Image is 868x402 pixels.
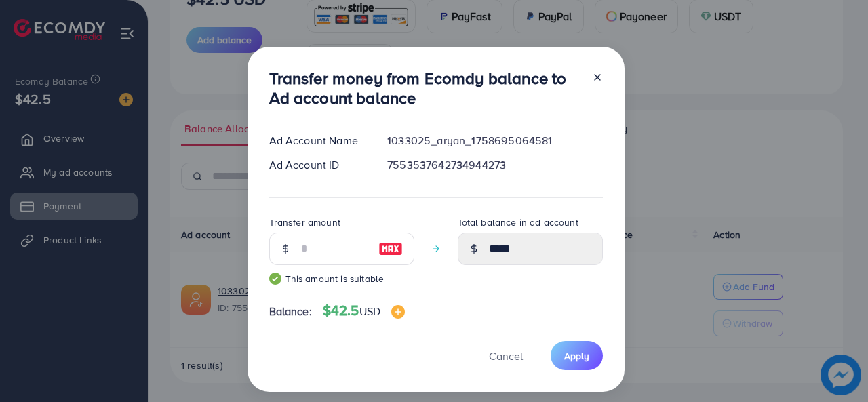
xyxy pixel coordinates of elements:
[391,305,405,319] img: image
[269,68,581,108] h3: Transfer money from Ecomdy balance to Ad account balance
[269,216,340,229] label: Transfer amount
[269,273,281,285] img: guide
[376,157,613,173] div: 7553537642734944273
[458,216,578,229] label: Total balance in ad account
[258,157,377,173] div: Ad Account ID
[551,341,603,370] button: Apply
[359,304,380,319] span: USD
[269,272,414,285] small: This amount is suitable
[323,302,405,319] h4: $42.5
[378,241,403,257] img: image
[258,133,377,148] div: Ad Account Name
[376,133,613,148] div: 1033025_aryan_1758695064581
[269,304,312,319] span: Balance:
[489,348,523,363] span: Cancel
[564,349,589,363] span: Apply
[472,341,540,370] button: Cancel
